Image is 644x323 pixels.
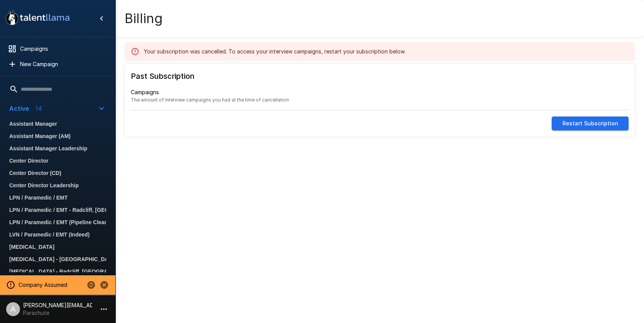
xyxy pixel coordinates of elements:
button: Restart Subscription [552,117,629,131]
p: Campaigns [131,88,380,96]
div: Your subscription was cancelled. To access your interview campaigns, restart your subscription be... [144,45,405,58]
h4: Billing [125,10,163,27]
span: The amount of interview campaigns you had at the time of cancellation [131,97,289,103]
h6: Past Subscription [131,70,195,82]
